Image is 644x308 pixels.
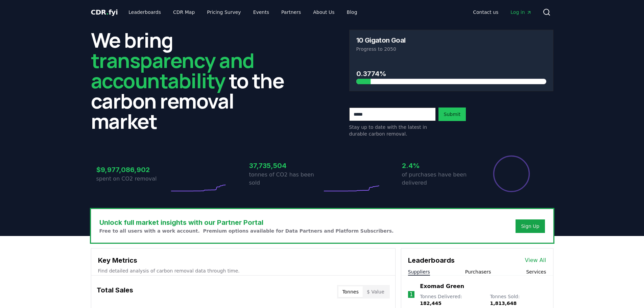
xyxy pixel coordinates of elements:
div: Percentage of sales delivered [493,155,530,193]
a: Partners [276,6,306,18]
button: Submit [438,108,466,121]
span: . [106,8,109,16]
p: Free to all users with a work account. Premium options available for Data Partners and Platform S... [99,228,394,234]
p: tonnes of CO2 has been sold [249,171,322,187]
span: 182,445 [420,301,442,306]
p: Find detailed analysis of carbon removal data through time. [98,267,388,274]
a: View All [525,256,546,264]
span: transparency and accountability [91,46,254,94]
h2: We bring to the carbon removal market [91,30,295,131]
p: 1 [409,290,413,299]
a: About Us [308,6,340,18]
a: Log in [505,6,537,18]
h3: Unlock full market insights with our Partner Portal [99,217,394,228]
a: CDR Map [168,6,200,18]
h3: Leaderboards [408,255,455,265]
p: Tonnes Sold : [490,293,546,307]
h3: 37,735,504 [249,161,322,171]
span: 1,813,648 [490,301,517,306]
button: Purchasers [465,268,491,275]
h3: 0.3774% [356,69,546,79]
h3: Total Sales [97,285,133,299]
button: Suppliers [408,268,430,275]
span: Log in [510,9,531,16]
h3: 10 Gigaton Goal [356,37,406,44]
a: Blog [341,6,363,18]
h3: Key Metrics [98,255,388,265]
p: Progress to 2050 [356,46,546,52]
button: Tonnes [338,286,363,297]
a: Contact us [468,6,504,18]
p: Stay up to date with the latest in durable carbon removal. [349,124,436,137]
nav: Main [123,6,362,18]
p: of purchases have been delivered [402,171,475,187]
a: Pricing Survey [201,6,246,18]
a: Events [248,6,275,18]
span: CDR fyi [91,8,118,16]
button: $ Value [363,286,388,297]
a: Sign Up [521,223,539,230]
a: CDR.fyi [91,7,118,17]
p: Tonnes Delivered : [420,293,483,307]
nav: Main [468,6,537,18]
h3: 2.4% [402,161,475,171]
a: Leaderboards [123,6,166,18]
p: spent on CO2 removal [96,175,169,183]
button: Services [526,268,546,275]
button: Sign Up [516,219,545,233]
a: Exomad Green [420,282,464,290]
h3: $9,977,086,902 [96,165,169,175]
